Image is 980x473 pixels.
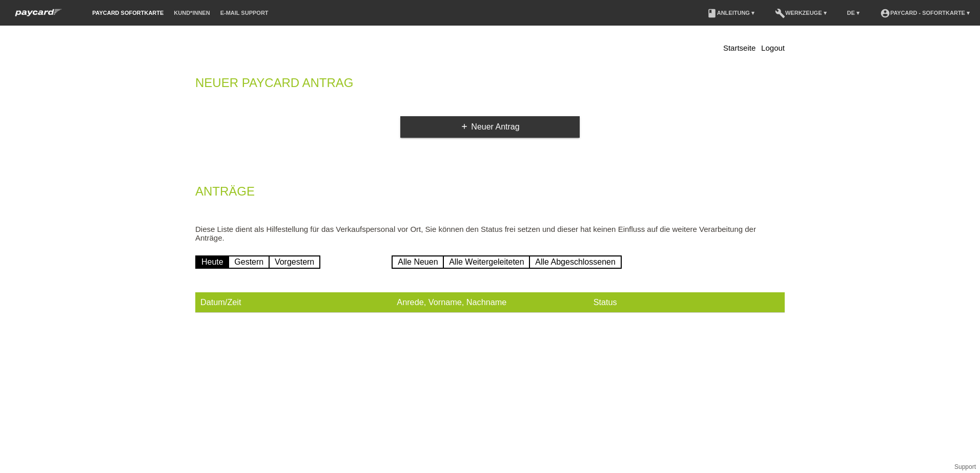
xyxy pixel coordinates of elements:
[443,255,530,269] a: Alle Weitergeleiteten
[770,10,832,16] a: buildWerkzeuge ▾
[775,8,785,18] i: build
[169,10,215,16] a: Kund*innen
[215,10,274,16] a: E-Mail Support
[10,7,67,18] img: paycard Sofortkarte
[392,255,444,269] a: Alle Neuen
[195,186,785,202] h2: Anträge
[875,10,975,16] a: account_circlepaycard - Sofortkarte ▾
[761,44,785,52] a: Logout
[195,78,785,93] h2: Neuer Paycard Antrag
[195,292,392,313] th: Datum/Zeit
[842,10,865,16] a: DE ▾
[529,255,622,269] a: Alle Abgeschlossenen
[723,44,756,52] a: Startseite
[460,122,468,131] i: add
[954,463,976,470] a: Support
[228,255,270,269] a: Gestern
[702,10,760,16] a: bookAnleitung ▾
[10,12,67,19] a: paycard Sofortkarte
[707,8,717,18] i: book
[195,255,230,269] a: Heute
[588,292,785,313] th: Status
[400,116,580,138] a: addNeuer Antrag
[880,8,890,18] i: account_circle
[269,255,320,269] a: Vorgestern
[392,292,588,313] th: Anrede, Vorname, Nachname
[87,10,169,16] a: paycard Sofortkarte
[195,225,785,242] p: Diese Liste dient als Hilfestellung für das Verkaufspersonal vor Ort, Sie können den Status frei ...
